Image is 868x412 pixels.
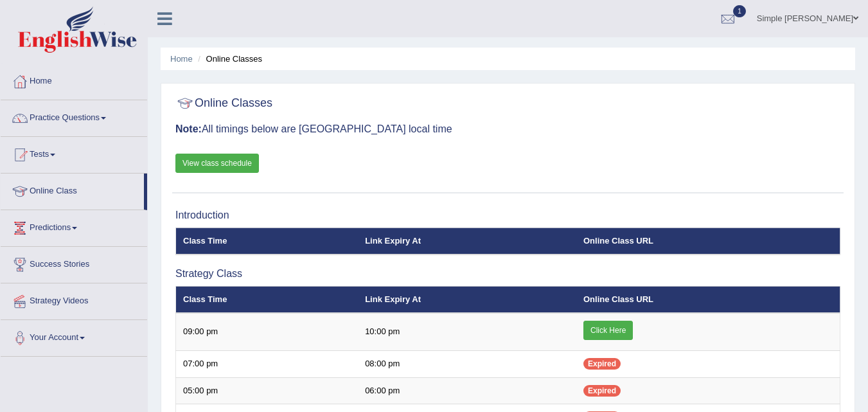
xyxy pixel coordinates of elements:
span: Expired [583,385,621,397]
td: 09:00 pm [176,313,359,351]
h3: Strategy Class [175,268,840,280]
span: Expired [583,358,621,370]
a: Strategy Videos [1,283,147,316]
a: Your Account [1,320,147,352]
a: Tests [1,137,147,169]
h3: Introduction [175,210,840,221]
b: Note: [175,123,202,134]
th: Online Class URL [576,286,840,313]
td: 05:00 pm [176,377,359,404]
th: Class Time [176,286,359,313]
th: Link Expiry At [358,228,576,255]
td: 10:00 pm [358,313,576,351]
th: Link Expiry At [358,286,576,313]
a: Home [170,54,193,64]
a: Success Stories [1,247,147,279]
a: Practice Questions [1,100,147,132]
a: Predictions [1,210,147,242]
li: Online Classes [195,53,262,65]
td: 06:00 pm [358,377,576,404]
td: 07:00 pm [176,351,359,378]
a: View class schedule [175,154,259,173]
a: Online Class [1,174,144,206]
h2: Online Classes [175,94,272,113]
span: 1 [733,5,746,17]
a: Click Here [583,321,633,340]
th: Class Time [176,228,359,255]
a: Home [1,64,147,96]
h3: All timings below are [GEOGRAPHIC_DATA] local time [175,123,840,135]
th: Online Class URL [576,228,840,255]
td: 08:00 pm [358,351,576,378]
